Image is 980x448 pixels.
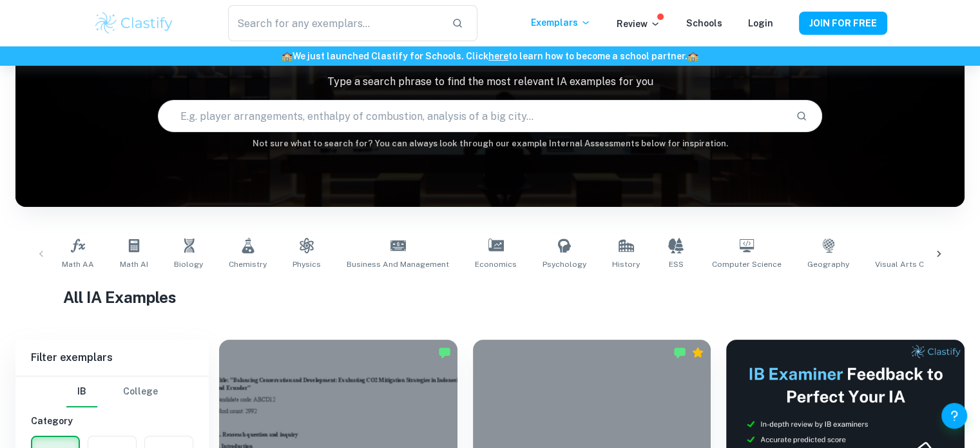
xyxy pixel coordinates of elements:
span: 🏫 [687,51,698,61]
span: Biology [174,258,203,270]
p: Type a search phrase to find the most relevant IA examples for you [15,74,965,90]
span: Math AA [62,258,94,270]
button: Search [791,105,812,127]
a: Schools [686,18,722,28]
button: IB [66,376,97,407]
span: 🏫 [282,51,293,61]
input: Search for any exemplars... [228,5,441,41]
span: Economics [475,258,517,270]
img: Marked [673,346,686,359]
h1: All IA Examples [63,286,918,309]
input: E.g. player arrangements, enthalpy of combustion, analysis of a big city... [159,98,785,134]
button: College [123,376,158,407]
div: Filter type choice [66,376,158,407]
div: Premium [691,346,704,359]
span: Physics [293,258,321,270]
h6: We just launched Clastify for Schools. Click to learn how to become a school partner. [3,49,977,63]
p: Exemplars [531,15,591,30]
button: JOIN FOR FREE [799,12,887,35]
span: ESS [669,258,684,270]
button: Help and Feedback [941,403,967,429]
h6: Category [31,414,193,428]
a: here [488,51,508,61]
span: Math AI [120,258,148,270]
span: History [612,258,640,270]
p: Review [617,17,660,31]
span: Chemistry [229,258,267,270]
h6: Not sure what to search for? You can always look through our example Internal Assessments below f... [15,137,965,150]
img: Clastify logo [93,10,175,36]
span: Geography [807,258,849,270]
span: Business and Management [347,258,449,270]
span: Computer Science [712,258,782,270]
a: Login [748,18,773,28]
span: Psychology [543,258,586,270]
h6: Filter exemplars [15,340,209,376]
img: Marked [438,346,451,359]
